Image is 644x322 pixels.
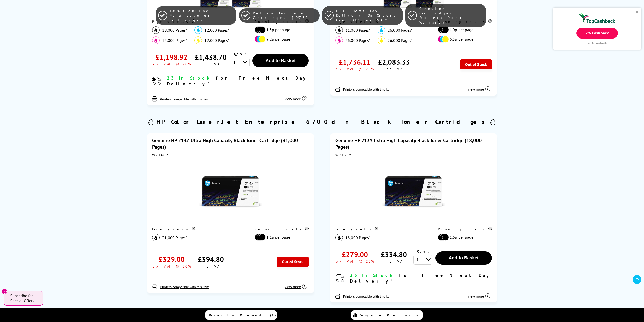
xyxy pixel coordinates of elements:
div: £1,198.92 [156,52,188,62]
button: Close [2,289,7,294]
span: for Free Next Day Delivery* [350,272,491,284]
li: 9.2p per page [255,36,306,43]
div: Running costs [255,227,309,231]
img: black_icon.svg [152,234,160,241]
button: Add to Basket [252,54,309,67]
span: Subscribe for Special Offers [10,293,38,303]
button: Printers compatible with this item [158,97,211,101]
img: HP 213Y Extra High Capacity Black Toner Cartridge (18,000 Pages) [382,160,445,223]
button: view more [466,289,492,299]
img: HP 214Z Ultra High Capacity Black Toner Cartridge (31,000 Pages) [199,160,262,223]
li: 1.6p per page [438,234,489,241]
div: ex VAT @ 20% [336,67,374,71]
span: 12,000 Pages* [204,38,230,43]
span: 31,000 Pages* [162,235,187,240]
span: Qty: [234,52,246,56]
span: for Free Next Day Delivery* [167,75,308,87]
span: Add to Basket [266,58,296,63]
div: Out of Stock [277,257,309,267]
div: ex VAT @ 20% [153,62,191,66]
img: magenta_icon.svg [335,36,343,44]
img: yellow_icon.svg [194,36,202,44]
li: 6.5p per page [438,36,489,43]
div: Running costs [438,227,492,231]
button: view more [283,279,309,289]
span: Qty: [417,249,429,254]
button: Printers compatible with this item [158,285,211,289]
img: black_icon.svg [335,234,343,241]
div: Page yields [152,227,246,231]
a: Recently Viewed (1) [205,310,277,320]
span: view more [468,87,484,91]
button: view more [283,92,309,101]
div: £2,083.33 [378,57,410,67]
div: inc VAT [199,264,222,269]
span: Return Unopened Cartridges [DATE] [253,11,317,20]
div: £334.80 [381,250,407,259]
span: 26,000 Pages* [388,38,413,43]
div: £1,736.11 [339,57,371,67]
img: yellow_icon.svg [378,36,385,44]
div: ex VAT @ 20% [153,264,191,269]
div: £394.80 [198,255,224,264]
div: £329.00 [159,255,185,264]
span: 23 In Stock [167,75,212,81]
span: view more [285,97,301,101]
button: Add to Basket [435,251,492,265]
a: Compare Products [351,310,423,320]
img: magenta_icon.svg [152,36,160,44]
span: Add to Basket [449,255,479,260]
div: inc VAT [199,62,222,66]
div: ex VAT @ 20% [336,259,374,264]
span: Compare Products [360,313,421,317]
div: Page yields [335,227,429,231]
div: inc VAT [382,67,405,71]
span: Recently Viewed (1) [209,313,276,317]
span: view more [285,285,301,289]
button: Printers compatible with this item [342,294,394,299]
span: 12,000 Pages* [162,38,187,43]
div: £279.00 [342,250,368,259]
button: Printers compatible with this item [342,87,394,92]
div: W2140Z [152,153,309,157]
li: 1.1p per page [255,234,306,241]
a: Genuine HP 213Y Extra High Capacity Black Toner Cartridge (18,000 Pages) [335,137,482,150]
span: 26,000 Pages* [345,38,370,43]
a: Genuine HP 214Z Ultra High Capacity Black Toner Cartridge (31,000 Pages) [152,137,298,150]
div: inc VAT [382,259,405,264]
span: 23 In Stock [350,272,395,278]
span: view more [468,294,484,298]
span: FREE Next Day Delivery On Orders Over £125 ex VAT* [336,9,400,22]
span: 18,000 Pages* [345,235,370,240]
div: £1,438.70 [195,52,227,62]
div: Out of Stock [460,59,492,69]
span: Genuine Cartridges Protect Your Warranty [419,6,483,25]
button: view more [466,82,492,92]
div: W2130Y [335,153,492,157]
span: 100% Genuine Manufacturer Cartridges [170,9,234,22]
h2: HP Color LaserJet Enterprise 6700dn Black Toner Cartridges [156,118,488,126]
